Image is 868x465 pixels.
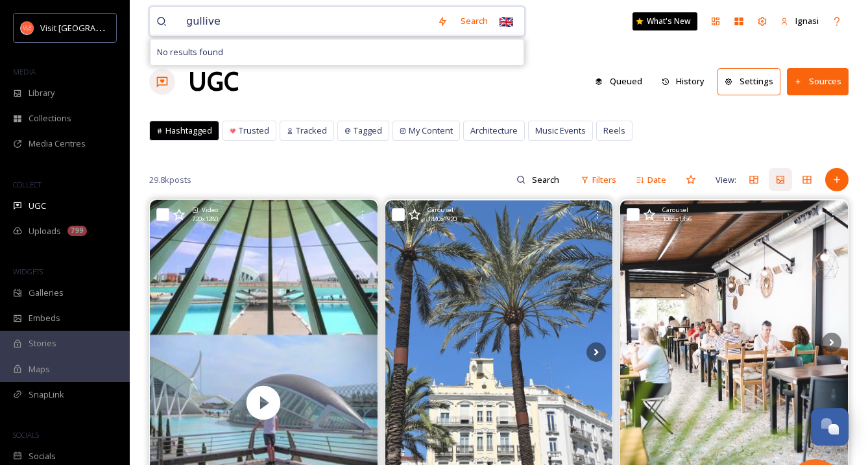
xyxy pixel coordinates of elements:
[40,21,141,34] span: Visit [GEOGRAPHIC_DATA]
[811,408,849,446] button: Open Chat
[787,68,849,95] button: Sources
[13,180,41,189] span: COLLECT
[525,167,568,193] input: Search
[535,125,586,137] span: Music Events
[428,206,453,215] span: Carousel
[494,10,518,33] div: 🇬🇧
[192,215,218,224] span: 720 x 1280
[239,125,269,137] span: Trusted
[662,206,688,215] span: Carousel
[29,450,56,462] span: Socials
[633,12,697,30] a: What's New
[157,46,223,58] span: No results found
[29,337,56,350] span: Stories
[795,15,819,27] span: Ignasi
[13,267,43,276] span: WIDGETS
[29,287,64,299] span: Galleries
[592,174,616,186] span: Filters
[717,68,780,95] button: Settings
[29,388,64,401] span: SnapLink
[165,125,212,137] span: Hashtagged
[655,69,712,94] button: History
[409,125,453,137] span: My Content
[149,174,191,186] span: 29.8k posts
[454,8,494,34] div: Search
[774,8,825,34] a: Ignasi
[180,7,431,36] input: Search your library
[716,174,736,186] span: View:
[603,125,625,137] span: Reels
[647,174,666,186] span: Date
[202,206,218,215] span: Video
[655,69,718,94] a: History
[29,137,86,150] span: Media Centres
[29,87,54,99] span: Library
[717,68,787,95] a: Settings
[29,363,50,376] span: Maps
[29,225,61,237] span: Uploads
[188,62,239,101] a: UGC
[29,200,46,212] span: UGC
[13,67,36,77] span: MEDIA
[588,69,655,94] a: Queued
[13,430,39,440] span: SOCIALS
[21,21,34,34] img: download.png
[470,125,518,137] span: Architecture
[354,125,382,137] span: Tagged
[67,226,87,236] div: 799
[296,125,327,137] span: Tracked
[428,215,457,224] span: 1440 x 1920
[29,112,71,125] span: Collections
[29,312,60,324] span: Embeds
[588,69,649,94] button: Queued
[662,215,692,224] span: 1085 x 1356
